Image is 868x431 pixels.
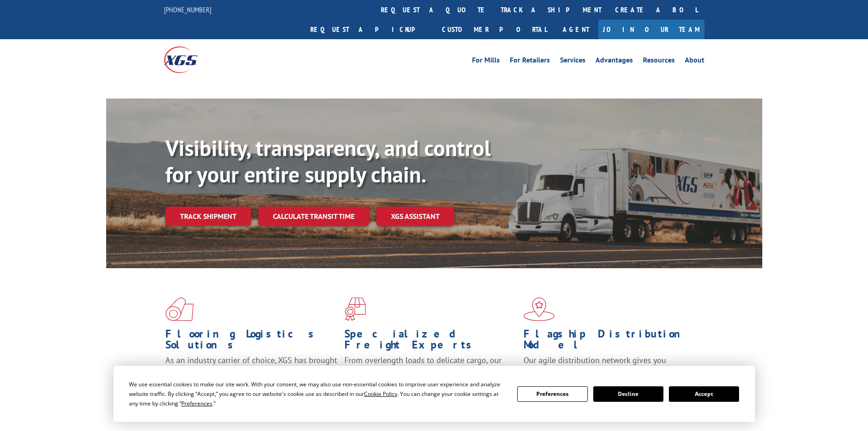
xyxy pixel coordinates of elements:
b: Visibility, transparency, and control for your entire supply chain. [165,134,491,188]
a: Services [560,57,586,67]
button: Accept [669,386,739,402]
a: Join Our Team [598,20,704,39]
a: For Retailers [510,57,550,67]
a: [PHONE_NUMBER] [164,5,211,14]
a: For Mills [472,57,500,67]
h1: Flagship Distribution Model [524,328,696,355]
img: xgs-icon-flagship-distribution-model-red [524,297,555,321]
a: About [685,57,704,67]
a: Request a pickup [303,20,435,39]
img: xgs-icon-total-supply-chain-intelligence-red [165,297,194,321]
span: Our agile distribution network gives you nationwide inventory management on demand. [524,355,691,376]
a: Resources [643,57,675,67]
button: Preferences [517,386,587,402]
a: Agent [554,20,598,39]
div: Cookie Consent Prompt [113,366,755,422]
span: Preferences [181,400,212,407]
button: Decline [593,386,663,402]
span: Cookie Policy [364,390,397,398]
a: Customer Portal [435,20,554,39]
a: Calculate transit time [258,207,369,226]
a: XGS ASSISTANT [376,207,454,226]
div: We use essential cookies to make our site work. With your consent, we may also use non-essential ... [129,379,506,408]
img: xgs-icon-focused-on-flooring-red [344,297,366,321]
a: Advantages [596,57,633,67]
span: As an industry carrier of choice, XGS has brought innovation and dedication to flooring logistics... [165,355,337,387]
a: Track shipment [165,207,251,226]
h1: Specialized Freight Experts [344,328,517,355]
p: From overlength loads to delicate cargo, our experienced staff knows the best way to move your fr... [344,355,517,395]
h1: Flooring Logistics Solutions [165,328,338,355]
